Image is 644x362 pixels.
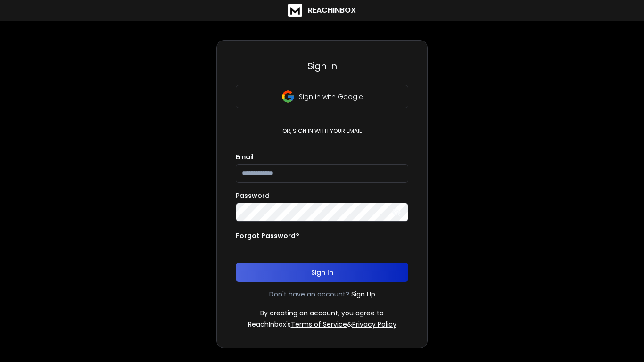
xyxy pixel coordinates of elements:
button: Sign in with Google [236,85,408,108]
p: or, sign in with your email [279,127,365,135]
p: Don't have an account? [269,289,349,299]
img: logo [288,4,302,17]
p: By creating an account, you agree to [260,308,384,318]
label: Password [236,192,270,199]
button: Sign In [236,263,408,282]
a: Terms of Service [291,320,347,329]
h1: ReachInbox [308,5,356,16]
a: ReachInbox [288,4,356,17]
label: Email [236,154,254,160]
a: Sign Up [351,289,375,299]
p: Forgot Password? [236,231,299,240]
a: Privacy Policy [352,320,396,329]
p: Sign in with Google [299,92,363,101]
h3: Sign In [236,59,408,73]
p: ReachInbox's & [248,320,396,329]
